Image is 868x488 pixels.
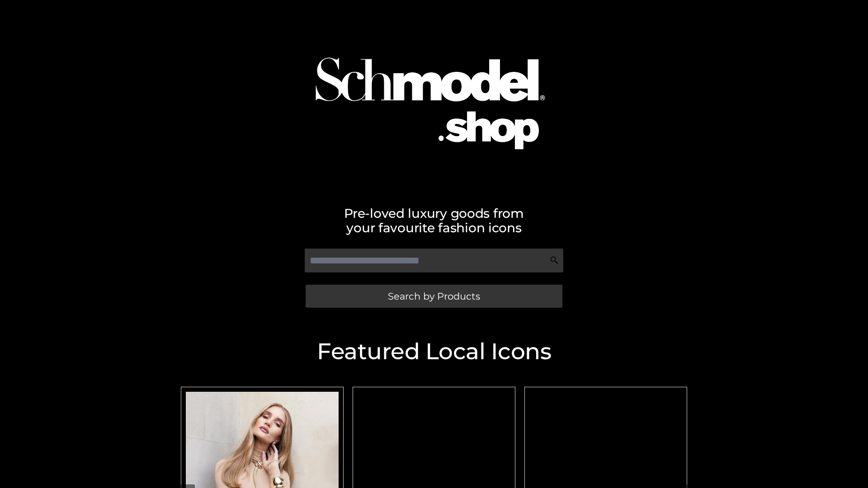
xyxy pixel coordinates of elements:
a: Search by Products [306,285,562,308]
h2: Pre-loved luxury goods from your favourite fashion icons [176,206,692,235]
h2: Featured Local Icons​ [176,340,692,363]
img: Search Icon [550,256,559,265]
span: Search by Products [388,291,480,301]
